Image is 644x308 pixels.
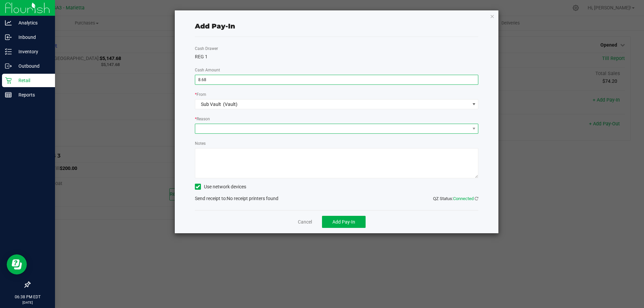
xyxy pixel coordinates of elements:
label: Use network devices [195,183,246,190]
span: Send receipt to: [195,196,227,201]
inline-svg: Reports [5,91,12,98]
a: Cancel [298,219,312,226]
inline-svg: Outbound [5,63,12,69]
span: Sub Vault [201,102,221,107]
label: Notes [195,140,206,146]
span: Connected [453,196,474,201]
p: Outbound [12,62,52,70]
label: Cash Drawer [195,46,218,52]
label: Reason [195,116,210,122]
div: Add Pay-In [195,21,235,31]
inline-svg: Inbound [5,34,12,41]
span: Add Pay-In [332,219,355,225]
inline-svg: Analytics [5,19,12,26]
p: Retail [12,76,52,84]
label: From [195,91,206,98]
iframe: Resource center [7,254,27,274]
p: Inventory [12,48,52,56]
p: Inbound [12,33,52,41]
p: [DATE] [3,300,52,305]
span: No receipt printers found [227,196,278,201]
span: Cash Amount [195,68,220,72]
p: Reports [12,91,52,99]
div: REG 1 [195,53,479,60]
inline-svg: Retail [5,77,12,84]
button: Add Pay-In [322,216,366,228]
p: 06:38 PM EDT [3,294,52,300]
span: (Vault) [223,102,237,107]
inline-svg: Inventory [5,48,12,55]
span: QZ Status: [433,196,478,201]
p: Analytics [12,19,52,27]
